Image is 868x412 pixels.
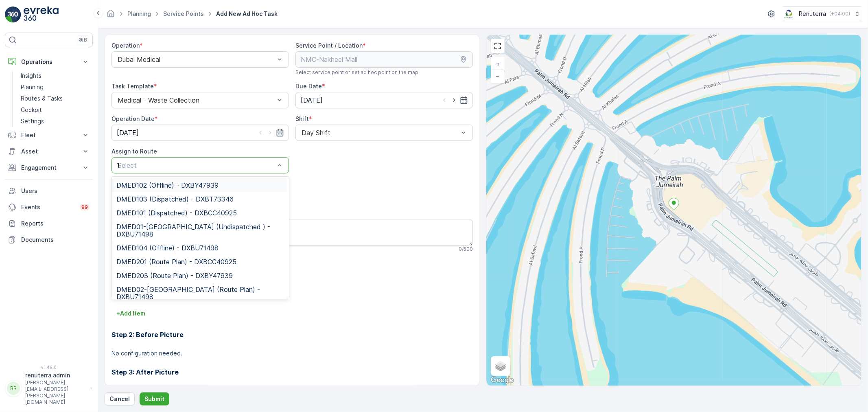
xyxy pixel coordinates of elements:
h3: Step 2: Before Picture [112,330,473,340]
label: Assign to Route [112,148,157,155]
a: Cockpit [17,104,93,116]
p: Cancel [109,395,130,403]
p: Engagement [21,164,77,172]
button: +Add Item [112,307,150,320]
span: − [496,72,500,79]
button: Fleet [5,127,93,143]
a: Planning [17,81,93,93]
a: Users [5,183,93,199]
span: DMED203 (Route Plan) - DXBY47939 [116,272,233,279]
h2: Task Template Configuration [112,265,473,278]
p: ⌘B [79,37,87,43]
span: DMED01-[GEOGRAPHIC_DATA] (Undispatched ) - DXBU71498 [116,223,284,238]
p: Documents [21,236,90,244]
span: DMED102 (Offline) - DXBY47939 [116,182,219,189]
p: 99 [81,204,88,210]
img: Screenshot_2024-07-26_at_13.33.01.png [783,9,796,18]
p: Select [118,160,275,170]
span: DMED201 (Route Plan) - DXBCC40925 [116,258,236,265]
a: Service Points [163,10,204,17]
p: Fleet [21,131,77,139]
h3: Step 1: Waste & Bin Type [112,287,473,297]
img: logo_light-DOdMpM7g.png [24,7,59,23]
a: Documents [5,232,93,248]
span: DMED103 (Dispatched) - DXBT73346 [116,195,234,203]
button: RRrenuterra.admin[PERSON_NAME][EMAIL_ADDRESS][PERSON_NAME][DOMAIN_NAME] [5,371,93,405]
a: Zoom In [492,58,504,70]
p: No configuration needed. [112,349,473,357]
a: View Fullscreen [492,40,504,52]
a: Zoom Out [492,70,504,82]
button: Cancel [105,392,135,405]
div: RR [7,382,20,395]
label: Operation [112,42,140,49]
label: Operation Date [112,115,155,122]
a: Reports [5,215,93,232]
button: Renuterra(+04:00) [783,7,861,21]
p: Insights [21,72,42,80]
p: Submit [144,395,164,403]
input: dd/mm/yyyy [112,125,289,141]
span: v 1.49.0 [5,365,93,370]
a: Layers [492,357,509,375]
span: Add New Ad Hoc Task [214,10,279,18]
span: + [496,60,500,67]
img: logo [5,7,21,23]
input: NMC-Nakheel Mall [295,51,473,68]
p: Operations [21,58,77,66]
label: Due Date [295,83,322,90]
button: Engagement [5,160,93,176]
p: Reports [21,219,90,228]
span: DMED02-[GEOGRAPHIC_DATA] (Route Plan) - DXBU71498 [116,286,284,300]
p: Planning [21,83,44,91]
img: Google [489,375,516,386]
span: Select service point or set ad hoc point on the map. [295,69,420,76]
button: Operations [5,54,93,70]
a: Routes & Tasks [17,93,93,104]
p: [PERSON_NAME][EMAIL_ADDRESS][PERSON_NAME][DOMAIN_NAME] [25,379,86,405]
p: Cockpit [21,106,42,114]
span: DMED104 (Offline) - DXBU71498 [116,244,219,252]
p: Renuterra [799,10,826,18]
input: dd/mm/yyyy [295,92,473,108]
a: Settings [17,116,93,127]
p: renuterra.admin [25,371,86,379]
button: Submit [140,392,169,405]
p: ( +04:00 ) [829,11,850,17]
p: Events [21,203,75,211]
a: Open this area in Google Maps (opens a new window) [489,375,516,386]
label: Service Point / Location [295,42,363,49]
p: Routes & Tasks [21,94,63,103]
a: Events99 [5,199,93,215]
p: Users [21,187,90,195]
p: + Add Item [116,309,145,318]
h3: Step 3: After Picture [112,367,473,377]
p: 0 / 500 [459,246,473,252]
p: Settings [21,117,44,125]
button: Asset [5,143,93,160]
p: Asset [21,147,77,156]
span: DMED101 (Dispatched) - DXBCC40925 [116,209,237,217]
label: Task Template [112,83,154,90]
a: Insights [17,70,93,81]
a: Homepage [106,12,115,19]
a: Planning [127,10,151,17]
label: Shift [295,115,309,122]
